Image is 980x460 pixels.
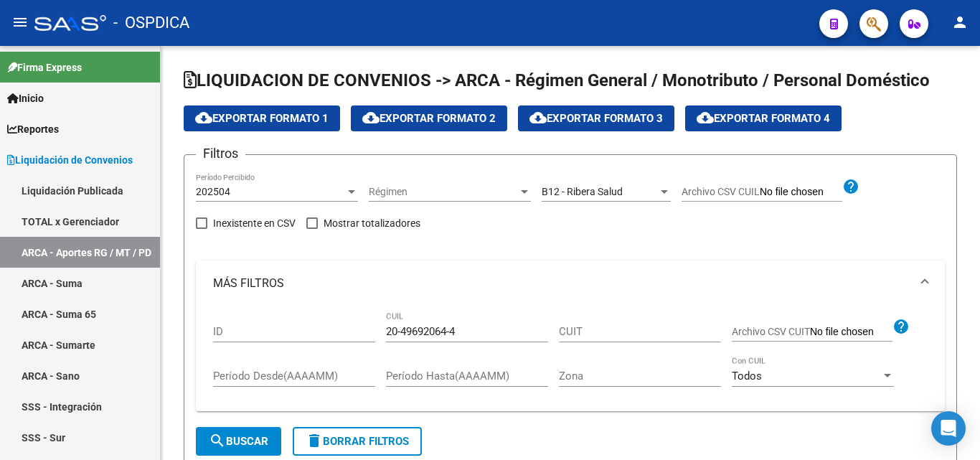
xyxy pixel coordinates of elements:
[11,14,29,31] mat-icon: menu
[7,152,133,168] span: Liquidación de Convenios
[685,105,842,131] button: Exportar Formato 4
[369,186,518,198] span: Régimen
[195,109,212,126] mat-icon: cloud_download
[113,7,189,39] span: - OSPDICA
[196,186,230,197] span: 202504
[951,14,969,31] mat-icon: person
[697,112,830,125] span: Exportar Formato 4
[184,105,340,131] button: Exportar Formato 1
[542,186,623,197] span: B12 - Ribera Salud
[7,90,44,106] span: Inicio
[529,112,663,125] span: Exportar Formato 3
[306,435,409,448] span: Borrar Filtros
[362,112,496,125] span: Exportar Formato 2
[196,427,281,456] button: Buscar
[697,109,714,126] mat-icon: cloud_download
[196,306,945,412] div: MÁS FILTROS
[293,427,422,456] button: Borrar Filtros
[351,105,507,131] button: Exportar Formato 2
[196,144,245,164] h3: Filtros
[213,276,910,291] mat-panel-title: MÁS FILTROS
[196,260,945,306] mat-expansion-panel-header: MÁS FILTROS
[682,186,760,197] span: Archivo CSV CUIL
[732,326,810,337] span: Archivo CSV CUIT
[209,435,268,448] span: Buscar
[529,109,547,126] mat-icon: cloud_download
[184,70,930,90] span: LIQUIDACION DE CONVENIOS -> ARCA - Régimen General / Monotributo / Personal Doméstico
[209,432,226,449] mat-icon: search
[760,186,842,199] input: Archivo CSV CUIL
[213,215,296,232] span: Inexistente en CSV
[7,121,59,137] span: Reportes
[195,112,329,125] span: Exportar Formato 1
[842,178,859,195] mat-icon: help
[732,370,762,382] span: Todos
[892,318,910,335] mat-icon: help
[362,109,380,126] mat-icon: cloud_download
[7,60,82,75] span: Firma Express
[324,215,420,232] span: Mostrar totalizadores
[306,432,323,449] mat-icon: delete
[518,105,674,131] button: Exportar Formato 3
[810,326,892,339] input: Archivo CSV CUIT
[931,411,966,446] div: Open Intercom Messenger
